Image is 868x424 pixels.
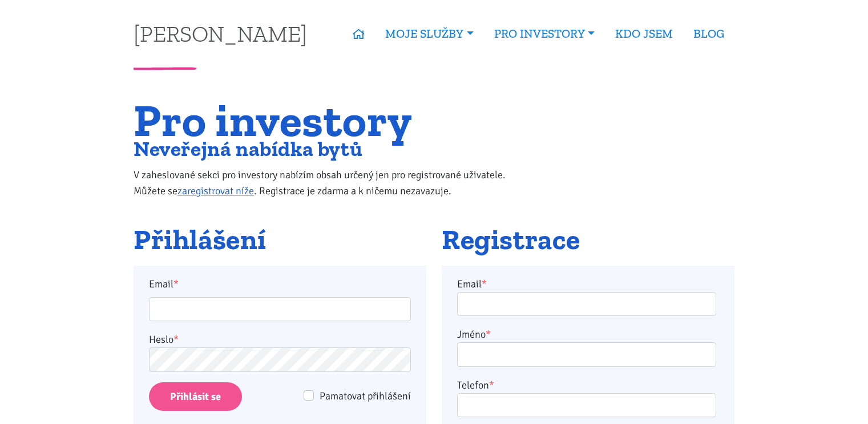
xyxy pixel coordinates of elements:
input: Přihlásit se [149,382,242,411]
a: BLOG [683,21,734,47]
label: Heslo [149,331,179,347]
a: zaregistrovat níže [177,185,254,197]
a: MOJE SLUŽBY [375,21,483,47]
label: Email [142,276,419,292]
a: KDO JSEM [605,21,683,47]
abbr: required [486,328,491,341]
a: PRO INVESTORY [484,21,605,47]
label: Telefon [457,377,494,393]
abbr: required [482,278,487,290]
h2: Registrace [442,225,734,255]
h2: Přihlášení [134,225,426,255]
p: V zaheslované sekci pro investory nabízím obsah určený jen pro registrované uživatele. Můžete se ... [134,167,529,199]
label: Email [457,276,487,292]
a: [PERSON_NAME] [134,22,307,45]
h1: Pro investory [134,101,529,139]
h2: Neveřejná nabídka bytů [134,139,529,158]
span: Pamatovat přihlášení [320,390,411,402]
abbr: required [489,379,494,391]
label: Jméno [457,326,491,342]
